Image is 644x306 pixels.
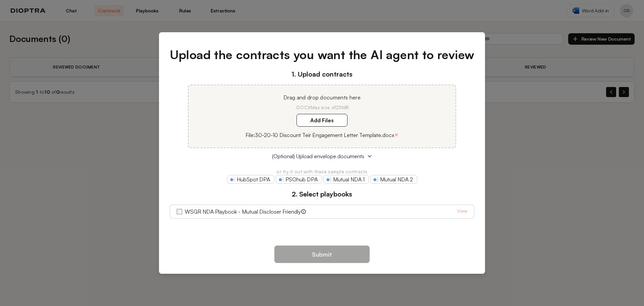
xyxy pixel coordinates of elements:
[170,168,475,175] p: or try it out with these sample contracts
[370,175,417,184] a: Mutual NDA 2
[185,208,301,216] label: WSGR NDA Playbook - Mutual Discloser Friendly
[394,130,398,139] button: ×
[170,46,475,64] h1: Upload the contracts you want the AI agent to review
[274,246,370,263] button: Submit
[323,175,369,184] a: Mutual NDA 1
[246,131,394,139] p: File: 30-20-10 Discount Teir Engagement Letter Template.docx
[170,69,475,79] h3: 1. Upload contracts
[170,189,475,199] h3: 2. Select playbooks
[272,152,364,160] span: (Optional) Upload envelope documents
[457,208,467,216] a: View
[197,93,447,101] p: Drag and drop documents here
[276,175,322,184] a: PSOhub DPA
[197,104,447,111] p: .DOCX Max size of 25MB
[227,175,274,184] a: HubSpot DPA
[297,114,347,127] label: Add Files
[170,152,475,160] button: (Optional) Upload envelope documents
